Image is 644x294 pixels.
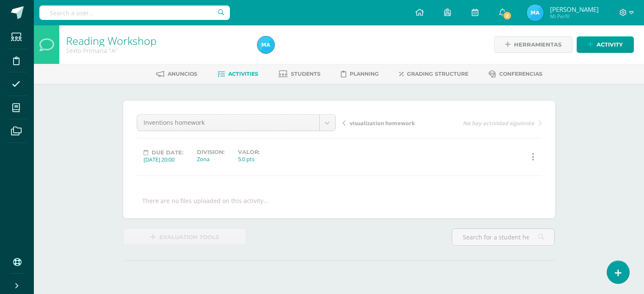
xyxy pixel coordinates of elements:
[399,67,468,81] a: Grading structure
[66,33,157,48] a: Reading Workshop
[291,71,321,77] span: Students
[238,155,260,163] div: 5.0 pts
[527,4,544,21] img: 216819c8b25cdbd8d3290700c7eeb61b.png
[144,115,313,131] span: Inventions homework
[137,115,335,131] a: Inventions homework
[577,36,634,53] a: Activity
[597,37,623,52] span: Activity
[503,11,512,20] span: 2
[197,155,224,163] div: Zona
[238,149,260,155] label: Valor:
[159,229,219,245] span: Evaluation tools
[343,118,442,127] a: visualization homework
[489,67,542,81] a: Conferencias
[257,36,274,53] img: 216819c8b25cdbd8d3290700c7eeb61b.png
[350,71,379,77] span: Planning
[494,36,572,53] a: Herramientas
[499,71,542,77] span: Conferencias
[514,37,561,52] span: Herramientas
[156,67,197,81] a: Anuncios
[279,67,321,81] a: Students
[144,156,183,163] div: [DATE] 20:00
[152,149,183,156] span: Due date:
[341,67,379,81] a: Planning
[350,119,415,127] span: visualization homework
[66,35,247,47] h1: Reading Workshop
[39,5,230,20] input: Search a user…
[463,119,534,127] span: No hay actividad siguiente
[197,149,224,155] label: Division:
[228,71,258,77] span: Activities
[66,47,247,55] div: Sexto Primaria 'A'
[550,13,599,20] span: Mi Perfil
[407,71,468,77] span: Grading structure
[218,67,258,81] a: Activities
[550,5,599,14] span: [PERSON_NAME]
[142,197,268,205] div: There are no files uploaded on this activity…
[168,71,197,77] span: Anuncios
[452,229,554,245] input: Search for a student here…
